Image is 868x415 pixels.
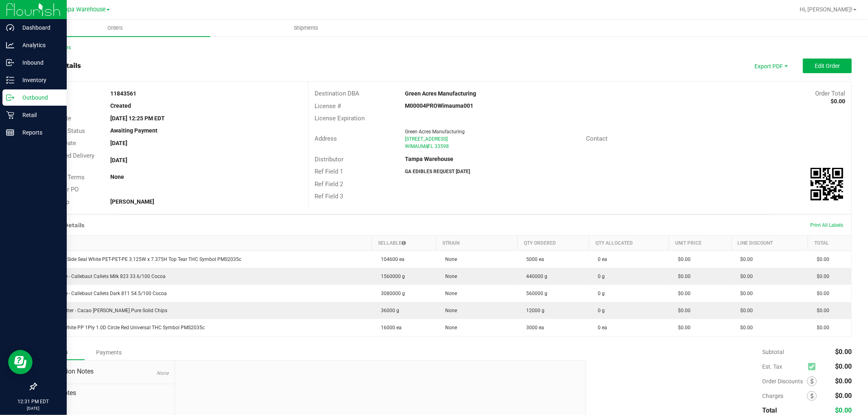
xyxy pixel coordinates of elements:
button: Edit Order [803,59,852,73]
strong: GA EDIBLES REQUEST [DATE] [405,169,470,174]
span: None [441,256,457,262]
span: 16000 ea [377,325,402,330]
span: 0 ea [594,256,607,262]
th: Total [808,236,851,251]
span: 560000 g [523,291,548,296]
span: Edit Order [815,63,840,69]
p: Retail [14,110,63,120]
span: $0.00 [674,291,691,296]
th: Qty Ordered [518,236,589,251]
span: 104600 ea [377,256,404,262]
strong: None [110,174,124,180]
p: Inbound [14,58,63,67]
p: Analytics [14,40,63,50]
span: $0.00 [813,256,830,262]
span: None [441,308,457,313]
strong: [DATE] [110,140,127,146]
span: Ref Field 1 [315,168,343,175]
span: None [441,325,457,330]
span: $0.00 [736,256,753,262]
span: Requested Delivery Date [42,152,94,169]
span: Ref Field 2 [315,180,343,188]
span: Order Notes [42,388,168,398]
span: 0 ea [594,325,607,330]
span: 3000 ea [523,325,544,330]
inline-svg: Inbound [6,59,14,67]
span: , [427,143,428,149]
span: Calculate excise tax [808,361,819,372]
span: $0.00 [674,308,691,313]
strong: [PERSON_NAME] [110,198,154,205]
span: Print All Labels [810,222,843,228]
span: $0.00 [736,274,753,279]
strong: [DATE] [110,157,127,163]
span: 12000 g [523,308,545,313]
span: Orders [96,24,134,32]
inline-svg: Inventory [6,76,14,84]
span: Subtotal [762,349,784,355]
strong: M00004PROWimauma001 [405,102,473,109]
span: FL [428,143,433,149]
span: Est. Tax [762,363,805,370]
inline-svg: Reports [6,128,14,137]
span: License # [315,102,341,110]
p: Outbound [14,93,63,102]
span: Green Acres Manufacturing [405,129,465,135]
span: License Expiration [315,115,365,122]
span: 36000 g [377,308,399,313]
span: $0.00 [736,308,753,313]
span: 440000 g [523,274,548,279]
span: Tampa Warehouse [56,6,106,13]
span: WIMAUMA [405,143,429,149]
span: $0.00 [736,291,753,296]
span: Order Total [815,90,845,97]
th: Strain [436,236,518,251]
p: [DATE] [4,405,63,411]
span: $0.00 [674,256,691,262]
span: Hi, [PERSON_NAME]! [800,6,853,13]
span: Total [762,406,777,414]
span: $0.00 [835,363,852,370]
inline-svg: Dashboard [6,24,14,32]
p: Dashboard [14,23,63,33]
div: Payments [85,345,133,360]
span: Order Discounts [762,378,807,385]
span: Distributor [315,156,343,163]
span: Cocoa Butter - Cacao [PERSON_NAME] Pure Solid Chips [42,308,168,313]
span: None [441,274,457,279]
strong: 11843561 [110,90,136,97]
span: $0.00 [813,274,830,279]
span: 0 g [594,274,605,279]
span: $0.00 [674,274,691,279]
span: Pouch - 3 Side Seal White PET-PET-PE 3.125W x 7.375H Top Tear THC Symbol PMS2035c [42,256,242,262]
th: Item [37,236,372,251]
inline-svg: Outbound [6,93,14,102]
img: Scan me! [811,168,843,200]
span: None [157,370,168,376]
span: $0.00 [674,325,691,330]
span: $0.00 [813,325,830,330]
strong: Awaiting Payment [110,127,157,134]
th: Line Discount [731,236,808,251]
span: 0 g [594,308,605,313]
strong: Green Acres Manufacturing [405,90,476,97]
th: Unit Price [669,236,731,251]
p: Reports [14,128,63,137]
span: Charges [762,393,807,399]
span: $0.00 [835,377,852,385]
span: 1560000 g [377,274,405,279]
span: Sticker - White PP 1Ply 1.0D Circle Red Universal THC Symbol PMS2035c [42,325,205,330]
span: Contact [586,135,608,142]
th: Sellable [372,236,436,251]
span: $0.00 [736,325,753,330]
span: 0 g [594,291,605,296]
span: 33598 [435,143,449,149]
span: $0.00 [835,392,852,400]
a: Shipments [210,20,401,37]
span: Ref Field 3 [315,193,343,200]
a: Orders [20,20,210,37]
strong: Created [110,102,131,109]
qrcode: 11843561 [811,168,843,200]
li: Export PDF [746,59,795,73]
span: 3080000 g [377,291,405,296]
